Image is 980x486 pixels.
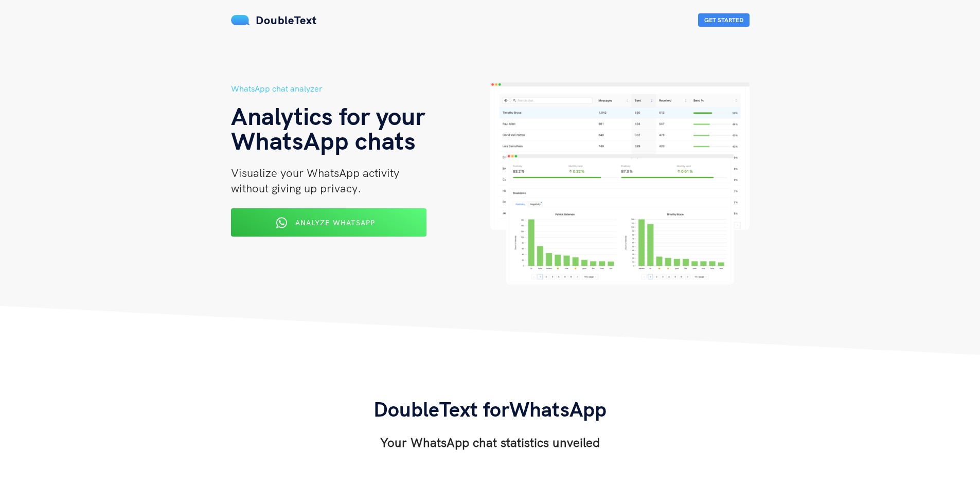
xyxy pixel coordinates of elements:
img: hero [490,82,750,284]
a: Analyze WhatsApp [231,222,426,231]
span: Visualize your WhatsApp activity [231,166,399,180]
h3: Your WhatsApp chat statistics unveiled [373,434,607,451]
span: Analyze WhatsApp [295,218,375,227]
button: Analyze WhatsApp [231,208,426,237]
span: without giving up privacy. [231,181,361,195]
button: Get Started [698,13,750,27]
img: mS3x8y1f88AAAAABJRU5ErkJggg== [231,15,251,25]
a: DoubleText [231,13,317,27]
span: WhatsApp chats [231,125,416,156]
span: DoubleText for WhatsApp [373,396,607,422]
span: Analytics for your [231,100,425,131]
h5: WhatsApp chat analyzer [231,82,490,95]
span: DoubleText [256,13,317,27]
